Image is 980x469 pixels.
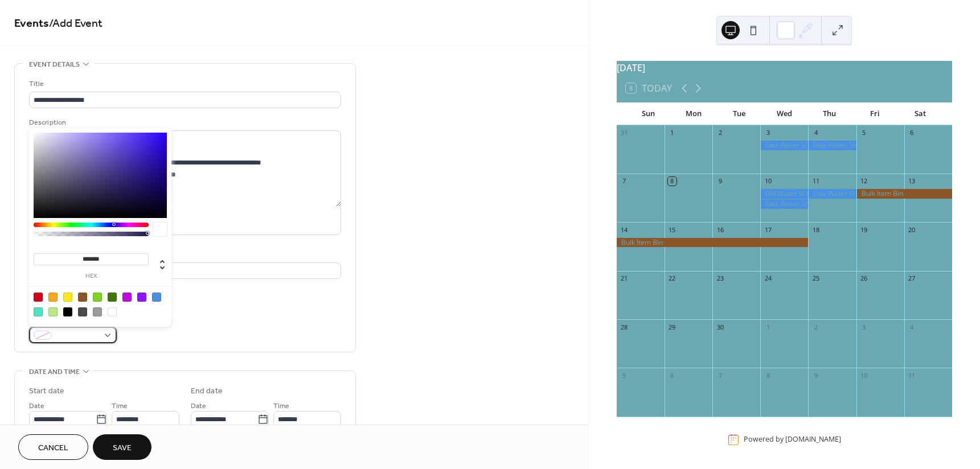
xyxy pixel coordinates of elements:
div: DH Water Shutdown [760,189,808,199]
div: 6 [908,129,916,137]
span: Time [112,400,128,412]
div: Wed [761,102,807,125]
div: 2 [811,323,820,331]
div: #BD10E0 [122,293,132,302]
div: Thu [807,102,852,125]
div: 15 [668,225,676,234]
div: Ewa Water Shutdown [808,141,856,150]
div: 30 [716,323,724,331]
div: 7 [620,177,629,186]
div: #7ED321 [93,293,102,302]
div: 8 [668,177,676,186]
div: 29 [668,323,676,331]
div: 21 [620,274,629,283]
div: 1 [764,323,772,331]
div: End date [191,385,223,397]
button: Save [93,434,151,460]
div: #D0021B [34,293,43,302]
div: 17 [764,225,772,234]
div: #9013FE [137,293,146,302]
a: Events [14,13,49,35]
div: 4 [908,323,916,331]
div: 16 [716,225,724,234]
button: Cancel [18,434,88,460]
div: Powered by [744,435,841,445]
span: Event details [29,59,80,71]
div: Title [29,78,339,90]
div: 12 [860,177,868,186]
span: Date [29,400,44,412]
div: #8B572A [78,293,87,302]
div: #F5A623 [48,293,58,302]
div: Sun [626,102,671,125]
div: Start date [29,385,64,397]
div: 5 [860,129,868,137]
div: 5 [620,371,629,380]
div: #4A90E2 [152,293,161,302]
div: #50E3C2 [34,307,43,316]
div: Tue [716,102,762,125]
div: [DATE] [617,61,952,75]
div: #9B9B9B [93,307,102,316]
div: Description [29,117,339,129]
div: 13 [908,177,916,186]
div: 3 [764,129,772,137]
div: Location [29,249,339,261]
div: #4A4A4A [78,307,87,316]
div: #417505 [108,293,117,302]
div: 6 [668,371,676,380]
div: 26 [860,274,868,283]
div: Bulk Item Bin [856,189,952,199]
div: #000000 [63,307,72,316]
div: Mon [671,102,716,125]
div: 31 [620,129,629,137]
div: #FFFFFF [108,307,117,316]
div: Sat [897,102,943,125]
div: 4 [811,129,820,137]
div: 10 [860,371,868,380]
span: Date [191,400,206,412]
div: 11 [811,177,820,186]
div: 24 [764,274,772,283]
div: 25 [811,274,820,283]
div: Ewa Water Shutdown [760,199,808,209]
div: 9 [716,177,724,186]
div: #B8E986 [48,307,58,316]
div: 8 [764,371,772,380]
div: 9 [811,371,820,380]
div: 3 [860,323,868,331]
div: 10 [764,177,772,186]
div: Ewa Water Shutdown [760,141,808,150]
div: 27 [908,274,916,283]
div: 11 [908,371,916,380]
div: 19 [860,225,868,234]
div: 22 [668,274,676,283]
a: [DOMAIN_NAME] [785,435,841,445]
div: Bulk Item Bin [617,238,809,248]
div: 18 [811,225,820,234]
span: Time [273,400,289,412]
div: Fri [852,102,898,125]
div: 23 [716,274,724,283]
span: Save [113,442,132,454]
div: 14 [620,225,629,234]
label: hex [34,273,149,279]
span: Date and time [29,366,80,378]
div: 20 [908,225,916,234]
span: Cancel [38,442,68,454]
div: 28 [620,323,629,331]
div: Ewa Water Shutdown [808,189,856,199]
span: / Add Event [49,13,102,35]
div: 2 [716,129,724,137]
div: 7 [716,371,724,380]
div: 1 [668,129,676,137]
div: #F8E71C [63,293,72,302]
